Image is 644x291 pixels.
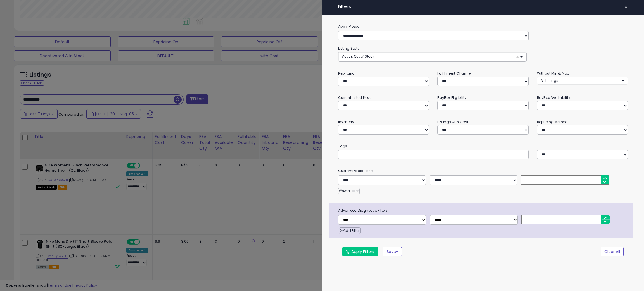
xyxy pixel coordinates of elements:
[437,95,467,100] small: BuyBox Eligibility
[338,188,360,194] button: Add Filter
[338,4,628,9] h4: Filters
[338,52,526,61] button: Active, Out of Stock ×
[437,71,472,76] small: Fulfillment Channel
[339,227,361,234] button: Add Filter
[541,78,558,83] span: All Listings
[338,120,354,124] small: Inventory
[334,143,632,149] small: Tags
[601,247,624,256] button: Clear All
[537,71,569,76] small: Without Min & Max
[338,95,371,100] small: Current Listed Price
[437,120,468,124] small: Listings with Cost
[334,23,632,30] label: Apply Preset:
[516,54,519,60] span: ×
[537,77,628,85] button: All Listings
[622,3,630,11] button: ×
[624,3,628,11] span: ×
[334,207,633,214] span: Advanced Diagnostic Filters
[342,54,374,59] span: Active, Out of Stock
[537,95,570,100] small: BuyBox Availability
[342,247,378,256] button: Apply Filters
[334,168,632,174] small: Customizable Filters
[537,120,568,124] small: Repricing Method
[338,46,360,51] small: Listing State
[383,247,402,256] button: Save
[338,71,355,76] small: Repricing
